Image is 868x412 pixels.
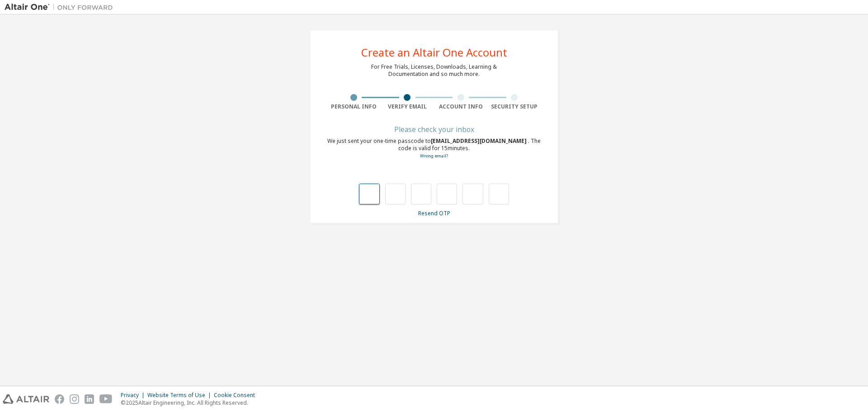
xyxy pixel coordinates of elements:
[381,103,434,110] div: Verify Email
[327,103,381,110] div: Personal Info
[420,153,448,159] a: Go back to the registration form
[121,399,260,407] p: © 2025 Altair Engineering, Inc. All Rights Reserved.
[3,394,49,404] img: altair_logo.svg
[371,63,497,78] div: For Free Trials, Licenses, Downloads, Learning & Documentation and so much more.
[418,209,450,217] a: Resend OTP
[434,103,488,110] div: Account Info
[85,394,94,404] img: linkedin.svg
[5,3,118,12] img: Altair One
[361,47,507,58] div: Create an Altair One Account
[327,127,541,132] div: Please check your inbox
[147,392,214,399] div: Website Terms of Use
[55,394,64,404] img: facebook.svg
[488,103,542,110] div: Security Setup
[70,394,79,404] img: instagram.svg
[431,137,528,145] span: [EMAIL_ADDRESS][DOMAIN_NAME]
[99,394,113,404] img: youtube.svg
[214,392,260,399] div: Cookie Consent
[327,137,541,160] div: We just sent your one-time passcode to . The code is valid for 15 minutes.
[121,392,147,399] div: Privacy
